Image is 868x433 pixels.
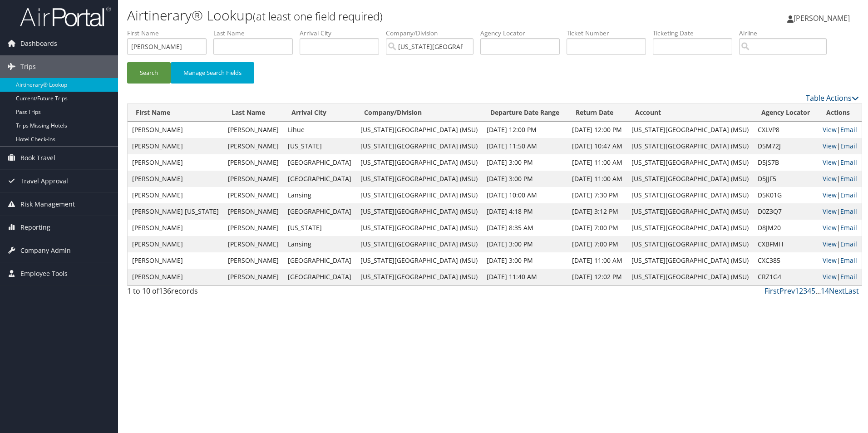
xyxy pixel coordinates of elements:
[283,171,356,187] td: [GEOGRAPHIC_DATA]
[128,187,223,203] td: [PERSON_NAME]
[753,154,818,171] td: D5JS7B
[128,220,223,236] td: [PERSON_NAME]
[823,158,837,167] a: View
[753,203,818,220] td: D0Z3Q7
[627,203,753,220] td: [US_STATE][GEOGRAPHIC_DATA] (MSU)
[815,286,821,296] span: …
[753,138,818,154] td: D5M72J
[356,154,482,171] td: [US_STATE][GEOGRAPHIC_DATA] (MSU)
[818,203,862,220] td: |
[818,187,862,203] td: |
[386,29,480,38] label: Company/Division
[818,138,862,154] td: |
[128,138,223,154] td: [PERSON_NAME]
[482,220,567,236] td: [DATE] 8:35 AM
[223,104,283,122] th: Last Name: activate to sort column ascending
[840,207,857,216] a: Email
[823,174,837,183] a: View
[818,236,862,252] td: |
[128,104,223,122] th: First Name: activate to sort column ascending
[818,122,862,138] td: |
[627,154,753,171] td: [US_STATE][GEOGRAPHIC_DATA] (MSU)
[223,269,283,285] td: [PERSON_NAME]
[823,240,837,248] a: View
[627,269,753,285] td: [US_STATE][GEOGRAPHIC_DATA] (MSU)
[567,29,653,38] label: Ticket Number
[840,142,857,150] a: Email
[567,187,627,203] td: [DATE] 7:30 PM
[127,6,615,25] h1: Airtinerary® Lookup
[567,122,627,138] td: [DATE] 12:00 PM
[223,138,283,154] td: [PERSON_NAME]
[20,216,50,239] span: Reporting
[567,154,627,171] td: [DATE] 11:00 AM
[840,174,857,183] a: Email
[627,220,753,236] td: [US_STATE][GEOGRAPHIC_DATA] (MSU)
[840,158,857,167] a: Email
[823,256,837,265] a: View
[283,252,356,269] td: [GEOGRAPHIC_DATA]
[159,286,171,296] span: 136
[840,256,857,265] a: Email
[283,138,356,154] td: [US_STATE]
[818,104,862,122] th: Actions
[128,236,223,252] td: [PERSON_NAME]
[127,62,171,84] button: Search
[823,125,837,134] a: View
[213,29,300,38] label: Last Name
[818,252,862,269] td: |
[20,262,68,285] span: Employee Tools
[482,252,567,269] td: [DATE] 3:00 PM
[567,203,627,220] td: [DATE] 3:12 PM
[20,6,111,27] img: airportal-logo.png
[818,269,862,285] td: |
[283,104,356,122] th: Arrival City: activate to sort column ascending
[356,236,482,252] td: [US_STATE][GEOGRAPHIC_DATA] (MSU)
[823,207,837,216] a: View
[795,286,799,296] a: 1
[567,269,627,285] td: [DATE] 12:02 PM
[627,236,753,252] td: [US_STATE][GEOGRAPHIC_DATA] (MSU)
[356,269,482,285] td: [US_STATE][GEOGRAPHIC_DATA] (MSU)
[567,104,627,122] th: Return Date: activate to sort column ascending
[128,154,223,171] td: [PERSON_NAME]
[840,240,857,248] a: Email
[567,220,627,236] td: [DATE] 7:00 PM
[128,171,223,187] td: [PERSON_NAME]
[829,286,845,296] a: Next
[482,171,567,187] td: [DATE] 3:00 PM
[811,286,815,296] a: 5
[356,252,482,269] td: [US_STATE][GEOGRAPHIC_DATA] (MSU)
[356,138,482,154] td: [US_STATE][GEOGRAPHIC_DATA] (MSU)
[283,220,356,236] td: [US_STATE]
[753,236,818,252] td: CXBFMH
[128,203,223,220] td: [PERSON_NAME] [US_STATE]
[753,122,818,138] td: CXLVP8
[482,187,567,203] td: [DATE] 10:00 AM
[128,252,223,269] td: [PERSON_NAME]
[627,122,753,138] td: [US_STATE][GEOGRAPHIC_DATA] (MSU)
[223,171,283,187] td: [PERSON_NAME]
[823,223,837,232] a: View
[627,104,753,122] th: Account: activate to sort column ascending
[823,191,837,199] a: View
[753,269,818,285] td: CRZ1G4
[223,122,283,138] td: [PERSON_NAME]
[20,193,75,216] span: Risk Management
[283,203,356,220] td: [GEOGRAPHIC_DATA]
[223,236,283,252] td: [PERSON_NAME]
[482,122,567,138] td: [DATE] 12:00 PM
[779,286,795,296] a: Prev
[223,203,283,220] td: [PERSON_NAME]
[753,220,818,236] td: D8JM20
[300,29,386,38] label: Arrival City
[818,171,862,187] td: |
[840,191,857,199] a: Email
[128,122,223,138] td: [PERSON_NAME]
[356,171,482,187] td: [US_STATE][GEOGRAPHIC_DATA] (MSU)
[223,187,283,203] td: [PERSON_NAME]
[20,32,57,55] span: Dashboards
[482,138,567,154] td: [DATE] 11:50 AM
[223,154,283,171] td: [PERSON_NAME]
[753,104,818,122] th: Agency Locator: activate to sort column ascending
